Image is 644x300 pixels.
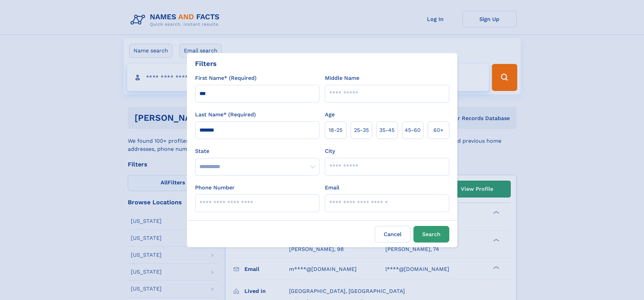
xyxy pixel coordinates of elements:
[325,111,335,119] label: Age
[433,126,444,134] span: 60+
[329,126,342,134] span: 18‑25
[195,184,235,192] label: Phone Number
[195,59,217,69] div: Filters
[195,111,256,119] label: Last Name* (Required)
[325,184,339,192] label: Email
[375,226,411,243] label: Cancel
[354,126,369,134] span: 25‑35
[405,126,421,134] span: 45‑60
[325,74,359,82] label: Middle Name
[325,147,335,155] label: City
[379,126,395,134] span: 35‑45
[195,147,319,155] label: State
[195,74,257,82] label: First Name* (Required)
[413,226,449,243] button: Search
